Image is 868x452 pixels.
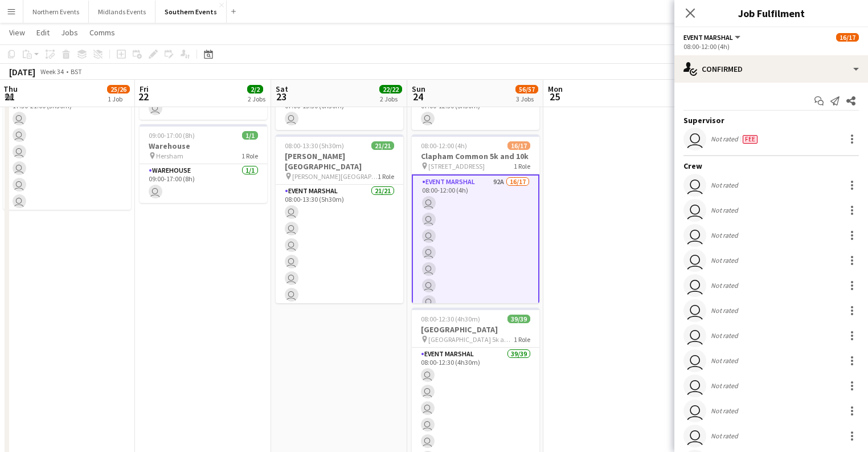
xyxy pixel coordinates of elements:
div: Not rated [711,231,740,239]
span: 08:00-12:00 (4h) [421,141,467,150]
div: 2 Jobs [248,95,265,103]
span: [GEOGRAPHIC_DATA] 5k and 10k [428,335,514,344]
span: 21/21 [371,141,394,150]
h3: [GEOGRAPHIC_DATA] [412,324,539,335]
span: 21 [2,90,18,103]
div: 3 Jobs [516,95,538,103]
div: Confirmed [674,55,868,83]
button: Event Marshal [683,33,742,42]
div: Not rated [711,135,740,144]
div: Not rated [711,431,740,440]
span: Fri [140,84,149,94]
div: Supervisor [674,115,868,125]
span: Mon [548,84,563,94]
app-job-card: 17:30-21:00 (3h30m)25/26Women's Run Series Olympic Park 5k and 10k [PERSON_NAME][GEOGRAPHIC_DATA]... [3,41,131,210]
button: Southern Events [155,1,227,23]
span: 25 [546,90,563,103]
app-job-card: 09:00-17:00 (8h)1/1Warehouse Hersham1 RoleWarehouse1/109:00-17:00 (8h) [140,124,267,203]
app-card-role: Kit Marshal1/107:00-13:30 (6h30m) [276,91,403,130]
span: Thu [3,84,18,94]
span: Hersham [156,152,183,160]
span: Sat [276,84,288,94]
div: Not rated [711,181,740,189]
h3: [PERSON_NAME][GEOGRAPHIC_DATA] [276,151,403,172]
span: 08:00-13:30 (5h30m) [285,141,344,150]
span: 1/1 [242,131,258,140]
span: 25/26 [107,85,130,93]
span: 16/17 [836,33,859,42]
div: Not rated [711,356,740,365]
span: 24 [410,90,425,103]
app-card-role: Warehouse1/109:00-17:00 (8h) [140,164,267,203]
button: Northern Events [23,1,89,23]
span: 09:00-17:00 (8h) [149,131,195,140]
div: Crew has different fees then in role [740,135,760,144]
div: Not rated [711,306,740,315]
button: Midlands Events [89,1,155,23]
a: Edit [32,25,54,40]
a: Jobs [56,25,83,40]
span: Edit [36,27,50,38]
a: Comms [85,25,120,40]
div: 2 Jobs [380,95,402,103]
a: View [5,25,30,40]
span: Sun [412,84,425,94]
span: 08:00-12:30 (4h30m) [421,315,480,323]
span: 1 Role [514,162,530,170]
h3: Warehouse [140,141,267,151]
span: 56/57 [515,85,538,93]
span: Jobs [61,27,78,38]
span: Week 34 [38,67,66,76]
span: 22/22 [379,85,402,93]
div: Not rated [711,381,740,390]
span: Fee [743,135,758,144]
app-job-card: 08:00-12:00 (4h)16/17Clapham Common 5k and 10k [STREET_ADDRESS]1 RoleEvent Marshal92A16/1708:00-1... [412,135,539,303]
span: 1 Role [241,152,258,160]
div: Crew [674,161,868,171]
span: Event Marshal [683,33,733,42]
div: Not rated [711,406,740,415]
app-card-role: Kit Marshal1/107:00-12:30 (5h30m) [412,91,539,130]
div: BST [71,67,82,76]
span: Comms [89,27,115,38]
h3: Job Fulfilment [674,6,868,21]
span: View [9,27,25,38]
div: Not rated [711,256,740,264]
div: Not rated [711,206,740,214]
app-job-card: 08:00-13:30 (5h30m)21/21[PERSON_NAME][GEOGRAPHIC_DATA] [PERSON_NAME][GEOGRAPHIC_DATA]1 RoleEvent ... [276,135,403,303]
div: [DATE] [9,66,35,78]
div: Not rated [711,331,740,340]
h3: Clapham Common 5k and 10k [412,151,539,161]
span: 39/39 [507,315,530,323]
span: 23 [274,90,288,103]
span: 1 Role [378,172,394,181]
div: 08:00-12:00 (4h) [683,42,859,51]
span: 2/2 [247,85,263,93]
span: [STREET_ADDRESS] [428,162,485,170]
div: 1 Job [108,95,129,103]
span: 22 [138,90,149,103]
span: [PERSON_NAME][GEOGRAPHIC_DATA] [292,172,378,181]
span: 16/17 [507,141,530,150]
span: 1 Role [514,335,530,344]
div: Not rated [711,281,740,290]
